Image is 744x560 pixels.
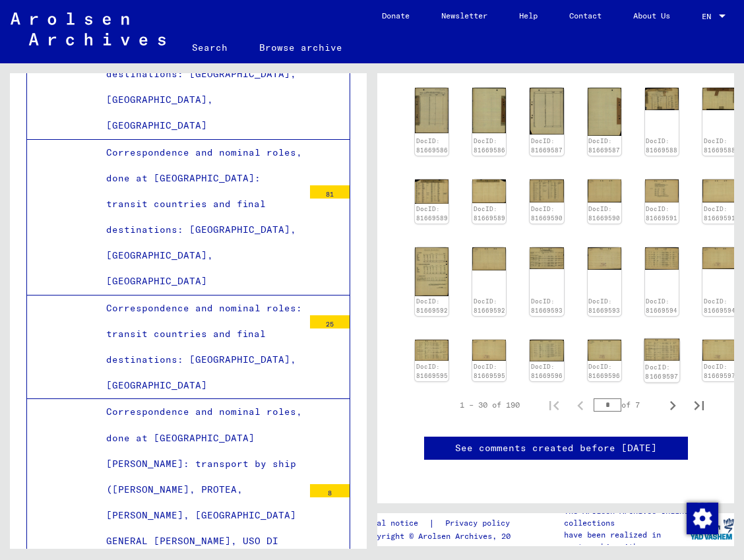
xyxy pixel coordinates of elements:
[702,247,736,270] img: 002.jpg
[416,297,448,314] a: DocID: 81669592
[415,247,449,296] img: 001.jpg
[96,140,303,295] div: Correspondence and nominal roles, done at [GEOGRAPHIC_DATA]: transit countries and final destinat...
[541,392,567,418] button: First page
[416,137,448,154] a: DocID: 81669586
[243,32,358,63] a: Browse archive
[588,340,621,361] img: 002.jpg
[474,137,505,154] a: DocID: 81669586
[704,137,735,154] a: DocID: 81669588
[435,516,526,530] a: Privacy policy
[704,297,735,314] a: DocID: 81669594
[363,516,526,530] div: |
[645,247,679,270] img: 001.jpg
[472,247,506,270] img: 002.jpg
[702,340,736,361] img: 002.jpg
[588,88,621,136] img: 002.jpg
[687,503,718,534] img: Change consent
[704,205,735,222] a: DocID: 81669591
[415,340,449,361] img: 001.jpg
[96,296,303,399] div: Correspondence and nominal roles: transit countries and final destinations: [GEOGRAPHIC_DATA], [G...
[702,88,736,110] img: 002.jpg
[472,179,506,203] img: 002.jpg
[474,205,505,222] a: DocID: 81669589
[474,297,505,314] a: DocID: 81669592
[416,205,448,222] a: DocID: 81669589
[415,179,449,204] img: 001.jpg
[645,363,678,381] a: DocID: 81669597
[588,363,620,379] a: DocID: 81669596
[416,363,448,379] a: DocID: 81669595
[176,32,243,63] a: Search
[564,529,689,553] p: have been realized in partnership with
[588,137,620,154] a: DocID: 81669587
[11,13,166,46] img: Arolsen_neg.svg
[588,247,621,270] img: 002.jpg
[594,398,660,411] div: of 7
[660,392,686,418] button: Next page
[310,185,350,199] div: 81
[531,205,563,222] a: DocID: 81669590
[645,179,679,202] img: 001.jpg
[531,363,563,379] a: DocID: 81669596
[460,399,520,411] div: 1 – 30 of 190
[530,88,563,135] img: 001.jpg
[310,315,350,328] div: 25
[644,338,679,361] img: 001.jpg
[567,392,594,418] button: Previous page
[455,441,657,455] a: See comments created before [DATE]
[645,88,679,110] img: 001.jpg
[531,137,563,154] a: DocID: 81669587
[531,297,563,314] a: DocID: 81669593
[702,179,736,202] img: 002.jpg
[686,392,712,418] button: Last page
[588,297,620,314] a: DocID: 81669593
[702,12,716,21] span: EN
[704,363,735,379] a: DocID: 81669597
[530,247,563,270] img: 001.jpg
[472,340,506,361] img: 002.jpg
[363,530,526,542] p: Copyright © Arolsen Archives, 2021
[530,179,563,203] img: 001.jpg
[646,205,677,222] a: DocID: 81669591
[363,516,429,530] a: Legal notice
[530,340,563,361] img: 001.jpg
[415,88,449,133] img: 001.jpg
[564,505,689,529] p: The Arolsen Archives online collections
[474,363,505,379] a: DocID: 81669595
[588,179,621,202] img: 002.jpg
[310,484,350,497] div: 8
[588,205,620,222] a: DocID: 81669590
[646,137,677,154] a: DocID: 81669588
[646,297,677,314] a: DocID: 81669594
[472,88,506,133] img: 002.jpg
